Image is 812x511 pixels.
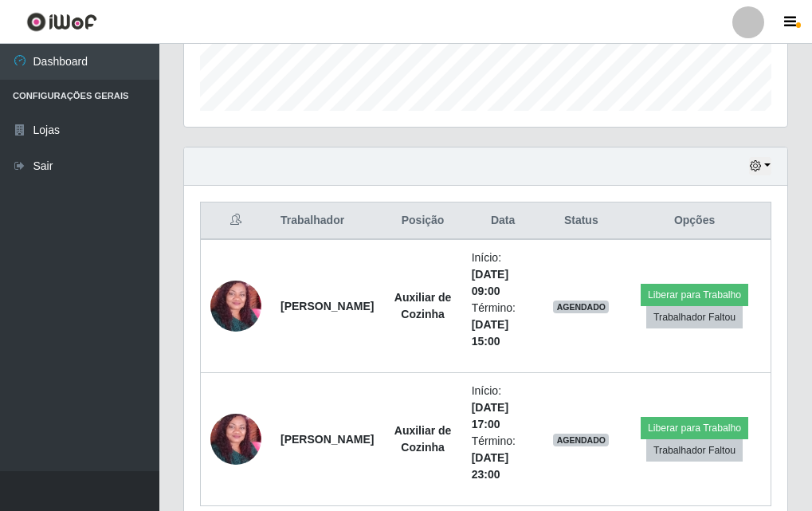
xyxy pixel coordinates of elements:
button: Trabalhador Faltou [646,306,743,328]
strong: Auxiliar de Cozinha [394,291,452,320]
th: Status [543,202,618,240]
li: Término: [472,433,535,483]
span: AGENDADO [553,434,609,446]
li: Início: [472,250,535,300]
time: [DATE] 15:00 [472,318,508,348]
img: CoreUI Logo [26,12,97,32]
th: Trabalhador [271,202,383,240]
time: [DATE] 17:00 [472,401,508,430]
time: [DATE] 23:00 [472,451,508,481]
strong: [PERSON_NAME] [280,300,374,312]
img: 1695958183677.jpeg [210,254,261,359]
li: Início: [472,383,535,433]
strong: Auxiliar de Cozinha [394,424,452,454]
span: AGENDADO [553,301,609,313]
th: Data [462,202,544,240]
time: [DATE] 09:00 [472,268,508,297]
th: Opções [618,202,771,240]
button: Trabalhador Faltou [646,439,743,462]
button: Liberar para Trabalho [641,284,748,306]
li: Término: [472,300,535,350]
th: Posição [383,202,461,240]
img: 1695958183677.jpeg [210,387,261,492]
strong: [PERSON_NAME] [280,433,374,446]
button: Liberar para Trabalho [641,417,748,439]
